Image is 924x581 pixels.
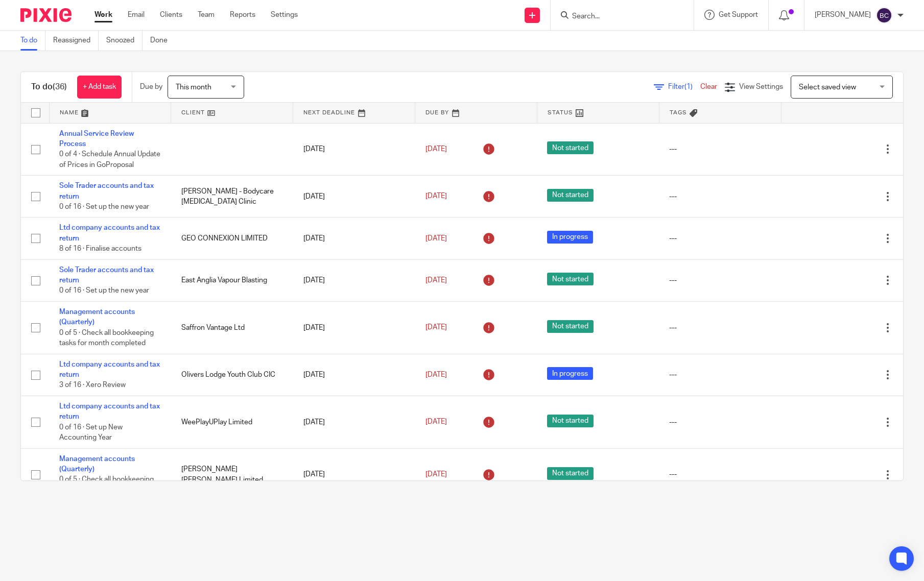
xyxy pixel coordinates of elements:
[171,301,293,354] td: Saffron Vantage Ltd
[59,267,154,284] a: Sole Trader accounts and tax return
[59,455,135,473] a: Management accounts (Quarterly)
[77,76,122,99] a: + Add task
[669,191,771,202] div: ---
[669,275,771,285] div: ---
[171,217,293,259] td: GEO CONNEXION LIMITED
[547,415,594,427] span: Not started
[160,10,182,20] a: Clients
[876,7,892,23] img: svg%3E
[59,130,134,148] a: Annual Service Review Process
[684,83,693,90] span: (1)
[425,235,447,242] span: [DATE]
[230,10,255,20] a: Reports
[128,10,145,20] a: Email
[59,151,160,168] span: 0 of 4 · Schedule Annual Update of Prices in GoProposal
[293,123,415,176] td: [DATE]
[150,31,175,51] a: Done
[669,233,771,244] div: ---
[547,189,594,202] span: Not started
[31,82,67,92] h1: To do
[799,84,856,91] span: Select saved view
[293,176,415,217] td: [DATE]
[425,419,447,426] span: [DATE]
[425,324,447,331] span: [DATE]
[425,471,447,478] span: [DATE]
[670,110,687,115] span: Tags
[59,382,126,389] span: 3 of 16 · Xero Review
[171,259,293,301] td: East Anglia Vapour Blasting
[668,83,700,90] span: Filter
[293,396,415,448] td: [DATE]
[53,83,67,91] span: (36)
[669,417,771,427] div: ---
[293,354,415,396] td: [DATE]
[293,259,415,301] td: [DATE]
[59,287,149,295] span: 0 of 16 · Set up the new year
[59,224,160,241] a: Ltd company accounts and tax return
[700,83,717,90] a: Clear
[171,354,293,396] td: Olivers Lodge Youth Club CIC
[59,245,141,252] span: 8 of 16 · Finalise accounts
[198,10,215,20] a: Team
[547,273,594,285] span: Not started
[171,448,293,501] td: [PERSON_NAME] [PERSON_NAME] Limited
[176,84,211,91] span: This month
[94,10,112,20] a: Work
[547,320,594,333] span: Not started
[171,396,293,448] td: WeePlayUPlay Limited
[425,371,447,378] span: [DATE]
[571,12,663,21] input: Search
[719,11,758,18] span: Get Support
[59,361,160,378] a: Ltd company accounts and tax return
[293,301,415,354] td: [DATE]
[547,367,593,380] span: In progress
[815,10,871,20] p: [PERSON_NAME]
[53,31,99,51] a: Reassigned
[20,31,45,51] a: To do
[669,370,771,380] div: ---
[59,308,135,326] a: Management accounts (Quarterly)
[59,182,154,200] a: Sole Trader accounts and tax return
[271,10,298,20] a: Settings
[293,217,415,259] td: [DATE]
[739,83,783,90] span: View Settings
[293,448,415,501] td: [DATE]
[59,424,123,442] span: 0 of 16 · Set up New Accounting Year
[669,144,771,154] div: ---
[669,323,771,333] div: ---
[20,8,72,22] img: Pixie
[425,277,447,284] span: [DATE]
[547,467,594,480] span: Not started
[171,176,293,217] td: [PERSON_NAME] - Bodycare [MEDICAL_DATA] Clinic
[669,469,771,479] div: ---
[59,329,154,347] span: 0 of 5 · Check all bookkeeping tasks for month completed
[547,141,594,154] span: Not started
[425,193,447,200] span: [DATE]
[547,231,593,244] span: In progress
[59,203,149,210] span: 0 of 16 · Set up the new year
[425,146,447,153] span: [DATE]
[140,82,162,92] p: Due by
[59,403,160,420] a: Ltd company accounts and tax return
[106,31,143,51] a: Snoozed
[59,476,154,494] span: 0 of 5 · Check all bookkeeping tasks for month completed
